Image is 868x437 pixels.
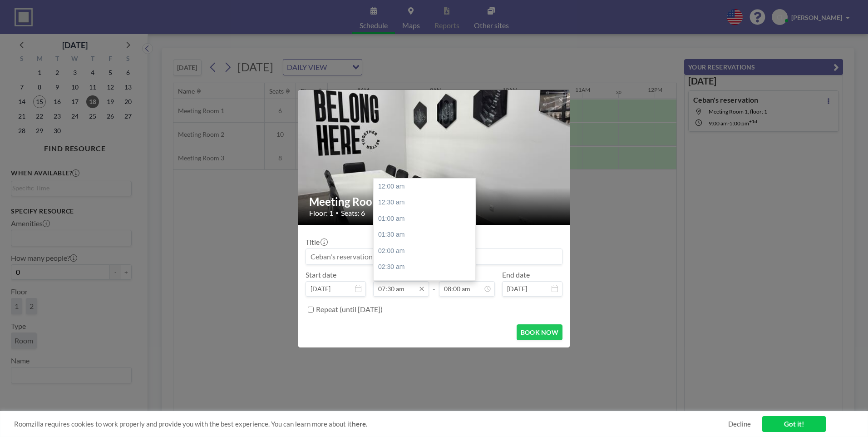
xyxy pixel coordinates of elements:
img: 537.jpg [298,55,571,259]
div: 01:00 am [374,211,480,227]
span: - [433,273,435,293]
div: 01:30 am [374,227,480,243]
span: Roomzilla requires cookies to work properly and provide you with the best experience. You can lea... [14,420,728,428]
span: • [335,209,339,216]
label: Title [306,238,327,247]
div: 03:00 am [374,275,480,292]
label: Start date [306,270,336,279]
span: Seats: 6 [341,209,365,218]
div: 12:00 am [374,179,480,195]
div: 12:30 am [374,194,480,211]
label: End date [502,270,530,279]
a: Got it! [762,416,826,432]
span: Floor: 1 [309,209,333,218]
a: here. [352,420,367,428]
input: Ceban's reservation [306,249,562,264]
a: Decline [728,420,751,428]
div: 02:00 am [374,243,480,259]
h2: Meeting Room 1 [309,195,560,209]
div: 02:30 am [374,259,480,275]
button: BOOK NOW [517,324,562,340]
label: Repeat (until [DATE]) [316,305,383,314]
